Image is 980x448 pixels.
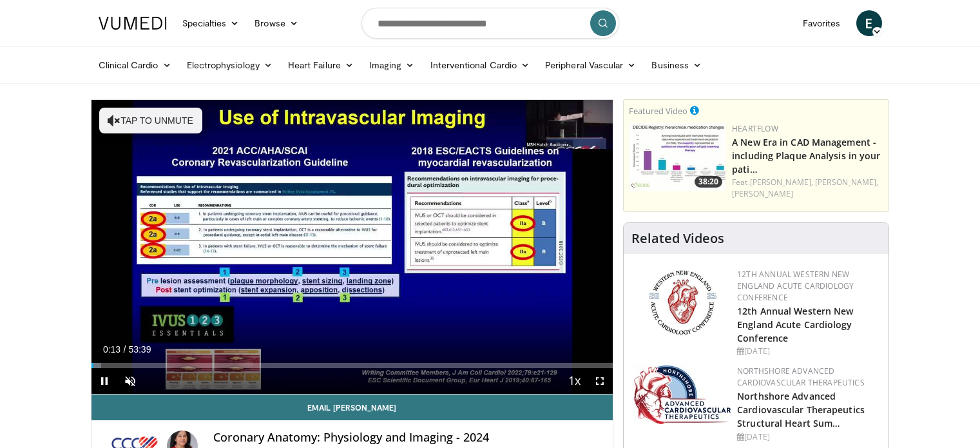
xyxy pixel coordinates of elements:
[629,105,687,117] small: Featured Video
[647,269,718,336] img: 0954f259-7907-4053-a817-32a96463ecc8.png.150x105_q85_autocrop_double_scale_upscale_version-0.2.png
[587,368,613,394] button: Fullscreen
[634,365,731,424] img: 45d48ad7-5dc9-4e2c-badc-8ed7b7f471c1.jpg.150x105_q85_autocrop_double_scale_upscale_version-0.2.jpg
[175,10,247,36] a: Specialties
[179,52,280,78] a: Electrophysiology
[732,123,778,134] a: Heartflow
[732,188,793,199] a: [PERSON_NAME]
[91,52,179,78] a: Clinical Cardio
[732,136,880,175] a: A New Era in CAD Management - including Plaque Analysis in your pati…
[361,8,619,39] input: Search topics, interventions
[737,305,853,344] a: 12th Annual Western New England Acute Cardiology Conference
[91,394,613,420] a: Email [PERSON_NAME]
[561,368,587,394] button: Playback Rate
[361,52,423,78] a: Imaging
[795,10,849,36] a: Favorites
[280,52,361,78] a: Heart Failure
[815,177,878,188] a: [PERSON_NAME],
[99,108,202,133] button: Tap to unmute
[117,368,143,394] button: Unmute
[737,269,854,303] a: 12th Annual Western New England Acute Cardiology Conference
[213,431,602,445] h4: Coronary Anatomy: Physiology and Imaging - 2024
[737,365,865,388] a: NorthShore Advanced Cardiovascular Therapeutics
[732,177,883,200] div: Feat.
[856,10,882,36] a: E
[91,363,613,368] div: Progress Bar
[737,346,878,357] div: [DATE]
[91,100,613,394] video-js: Video Player
[737,390,865,429] a: Northshore Advanced Cardiovascular Therapeutics Structural Heart Sum…
[91,368,117,394] button: Pause
[750,177,813,188] a: [PERSON_NAME],
[629,123,725,191] img: 738d0e2d-290f-4d89-8861-908fb8b721dc.150x105_q85_crop-smart_upscale.jpg
[99,17,167,30] img: VuMedi Logo
[644,52,709,78] a: Business
[537,52,644,78] a: Peripheral Vascular
[128,344,151,355] span: 53:39
[737,431,878,443] div: [DATE]
[423,52,538,78] a: Interventional Cardio
[247,10,306,36] a: Browse
[124,344,126,355] span: /
[629,123,725,191] a: 38:20
[631,231,724,246] h4: Related Videos
[695,176,722,188] span: 38:20
[103,344,120,355] span: 0:13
